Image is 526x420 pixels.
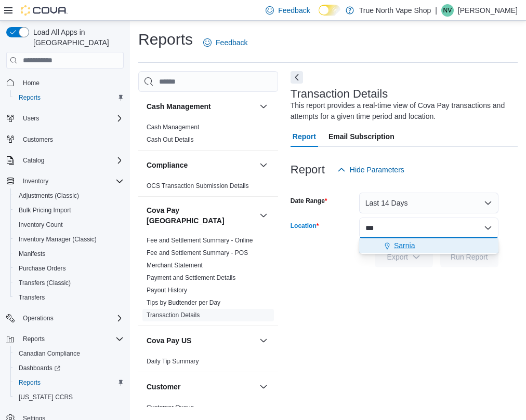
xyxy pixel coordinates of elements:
span: Canadian Compliance [19,349,80,358]
button: Close list of options [484,224,492,232]
span: Reports [19,333,124,345]
span: Home [23,79,40,87]
a: [US_STATE] CCRS [15,391,77,403]
div: This report provides a real-time view of Cova Pay transactions and attempts for a given time peri... [291,100,512,122]
span: Load All Apps in [GEOGRAPHIC_DATA] [29,27,124,48]
span: Home [19,76,124,89]
span: Run Report [451,252,488,262]
a: Payment and Settlement Details [147,274,235,281]
button: Cova Pay [GEOGRAPHIC_DATA] [257,209,270,222]
h3: Compliance [147,160,188,170]
button: Customers [2,132,128,147]
button: Users [19,112,43,125]
button: Operations [2,311,128,326]
button: Cova Pay [GEOGRAPHIC_DATA] [147,205,255,226]
button: Catalog [19,154,48,167]
span: Transfers [15,291,124,304]
button: Users [2,111,128,126]
span: Feedback [278,5,310,16]
span: Fee and Settlement Summary - Online [147,236,253,245]
span: Operations [23,314,54,322]
span: Dashboards [19,364,60,372]
span: Inventory [19,175,124,187]
div: Choose from the following options [359,238,498,253]
button: Home [2,75,128,90]
div: Customer [138,401,278,418]
button: Sarnia [359,238,498,253]
span: Inventory Count [15,219,124,231]
h3: Cash Management [147,101,211,112]
span: Transfers (Classic) [15,277,124,289]
a: Inventory Manager (Classic) [15,233,101,246]
span: Users [19,112,124,125]
span: Daily Tip Summary [147,357,199,365]
span: Manifests [19,250,45,258]
h1: Reports [138,29,193,50]
button: Catalog [2,153,128,168]
a: Home [19,77,44,89]
p: [PERSON_NAME] [458,4,518,17]
span: Customers [19,133,124,146]
span: Adjustments (Classic) [15,189,124,202]
a: Transfers (Classic) [15,277,75,289]
a: Customer Queue [147,404,194,411]
div: Compliance [138,180,278,196]
span: Cash Management [147,123,199,131]
h3: Customer [147,382,180,392]
a: Merchant Statement [147,262,203,269]
span: Adjustments (Classic) [19,192,79,200]
a: Reports [15,91,45,104]
a: Fee and Settlement Summary - Online [147,237,253,244]
span: Customer Queue [147,403,194,412]
h3: Cova Pay US [147,335,191,346]
span: Report [293,126,316,147]
label: Date Range [291,197,327,205]
span: Catalog [23,156,44,165]
span: Washington CCRS [15,391,124,403]
div: Cova Pay [GEOGRAPHIC_DATA] [138,234,278,326]
span: Catalog [19,154,124,167]
span: Manifests [15,248,124,260]
span: Hide Parameters [350,165,404,175]
h3: Report [291,164,325,176]
span: Transfers [19,293,45,302]
span: Reports [19,93,41,102]
div: Cova Pay US [138,355,278,372]
button: Manifests [10,247,128,261]
a: Dashboards [10,361,128,375]
button: Export [375,247,433,267]
button: Customer [147,382,255,392]
span: Purchase Orders [19,264,66,273]
a: Transaction Details [147,311,200,319]
a: Feedback [199,32,252,53]
button: Adjustments (Classic) [10,188,128,203]
span: Export [381,247,427,267]
a: Transfers [15,291,49,304]
button: Inventory [2,174,128,188]
button: Canadian Compliance [10,346,128,361]
button: Transfers [10,290,128,305]
button: Compliance [147,160,255,170]
a: Inventory Count [15,219,67,231]
a: Tips by Budtender per Day [147,299,220,306]
button: Run Report [440,247,498,267]
span: Users [23,114,39,123]
a: Manifests [15,248,49,260]
a: Canadian Compliance [15,347,84,360]
a: Customers [19,133,57,146]
a: OCS Transaction Submission Details [147,182,249,189]
button: Hide Parameters [333,159,409,180]
img: Cova [21,5,68,16]
a: Cash Out Details [147,136,194,143]
a: Reports [15,376,45,389]
a: Purchase Orders [15,262,70,275]
button: Inventory [19,175,52,187]
p: True North Vape Shop [359,4,431,17]
span: Dark Mode [319,16,319,16]
span: Payout History [147,286,187,294]
span: Inventory Manager (Classic) [19,235,97,243]
button: Inventory Manager (Classic) [10,232,128,247]
div: Nancy Vape [441,4,454,17]
button: Cash Management [257,100,270,113]
span: Cash Out Details [147,136,194,144]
